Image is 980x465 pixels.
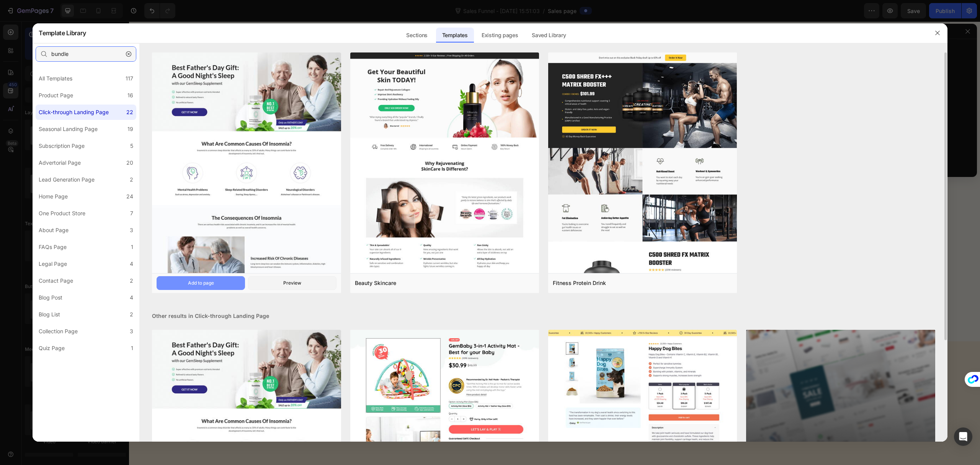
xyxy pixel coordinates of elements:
div: All Templates [39,74,72,83]
div: About Page [39,226,69,235]
span: Add new variant [607,59,642,64]
div: FAQs Page [39,242,67,252]
div: 16 [127,91,133,100]
div: Collection Page [39,327,78,336]
p: Kombucha is a daily ritual I enjoy [483,230,645,238]
div: Subscription Page [39,141,85,151]
div: Existing pages [475,28,524,43]
div: One Product Store [39,209,85,218]
div: Advertorial Page [39,158,81,167]
p: Verified Buyer [571,271,612,279]
div: 1 [131,344,133,353]
pre: 40% off [549,4,576,13]
button: decrement [474,94,492,111]
div: Templates [436,28,474,43]
input: quantity [492,94,510,111]
div: Blog List [39,310,60,319]
p: Shipping [475,193,501,201]
div: 3 [130,226,133,235]
div: $49.95 [511,1,546,16]
div: 2 [130,276,133,285]
div: Sections [400,28,433,43]
div: 5 [130,141,133,151]
div: Add to page [188,280,214,287]
div: Blog Post [39,293,62,302]
div: 22 [126,108,133,117]
div: Product Page [39,91,73,100]
div: 4 [130,259,133,269]
div: $29.95 [474,2,508,16]
input: E.g.: Black Friday, Sale, etc. [36,46,136,62]
div: 2 [130,310,133,319]
div: Seasonal Landing Page [39,124,98,134]
div: 20 [126,158,133,167]
div: Home Page [39,192,68,201]
div: 2 [130,175,133,184]
span: sync data [494,66,515,72]
div: 24 [126,192,133,201]
p: How to Enjoy [475,134,514,142]
div: Legal Page [39,259,67,269]
p: Fast, Reliable Delivery [483,34,536,41]
div: Lead Generation Page [39,175,95,184]
div: 7 [130,209,133,218]
div: 3 [130,327,133,336]
div: Open Intercom Messenger [954,427,972,446]
div: Contact Page [39,276,73,285]
p: Setup options like colors, sizes with product variant. [494,58,648,73]
div: 4 [130,293,133,302]
div: Other results in Click-through Landing Page [152,311,935,321]
p: "The antioxidants in kombucha have made my skin glow. I feel like it's helping to flush out toxin... [483,242,645,266]
div: 19 [127,124,133,134]
button: Add to page [157,276,245,290]
button: increment [510,94,528,111]
div: Beauty Skincare [355,278,396,288]
button: Add to cart [534,93,655,112]
p: Ingredients [475,164,508,172]
div: Quiz Page [39,344,65,353]
div: Preview [283,280,301,287]
div: Fitness Protein Drink [553,278,606,288]
div: Saved Library [526,28,572,43]
h2: Template Library [39,23,86,43]
p: Satisfaction Guaranteed [483,21,536,28]
div: 1 [131,242,133,252]
div: 117 [126,74,133,83]
p: [PERSON_NAME] [516,271,567,279]
button: Preview [248,276,336,290]
div: Click-through Landing Page [39,108,109,117]
div: Add to cart [570,98,620,108]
